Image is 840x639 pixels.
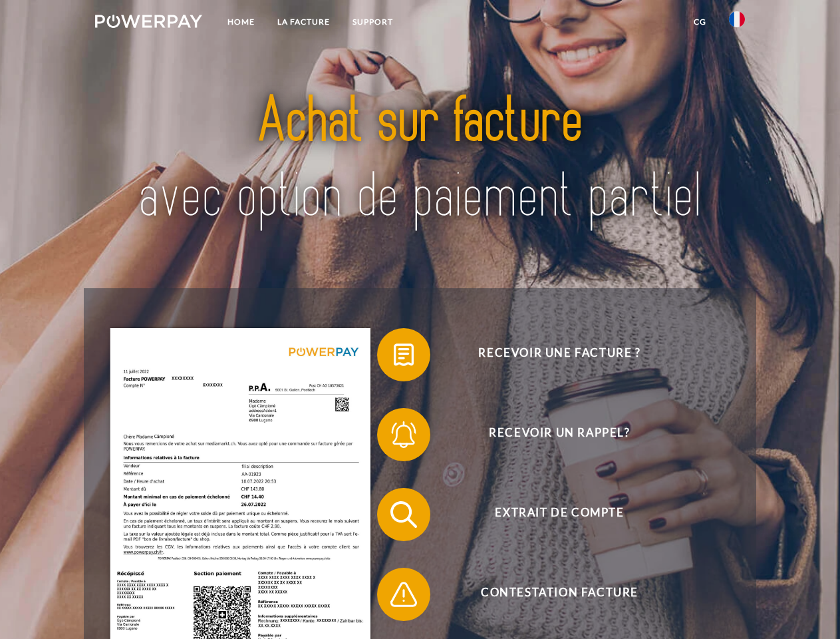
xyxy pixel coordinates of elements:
[387,338,420,371] img: qb_bill.svg
[377,568,723,621] button: Contestation Facture
[682,10,718,34] a: CG
[396,408,722,461] span: Recevoir un rappel?
[377,408,723,461] button: Recevoir un rappel?
[377,328,723,381] button: Recevoir une facture ?
[396,328,722,381] span: Recevoir une facture ?
[387,578,420,611] img: qb_warning.svg
[216,10,266,34] a: Home
[396,488,722,541] span: Extrait de compte
[729,11,745,27] img: fr
[387,418,420,451] img: qb_bell.svg
[387,498,420,531] img: qb_search.svg
[396,568,722,621] span: Contestation Facture
[341,10,404,34] a: Support
[377,488,723,541] button: Extrait de compte
[266,10,341,34] a: LA FACTURE
[95,15,202,28] img: logo-powerpay-white.svg
[127,64,713,255] img: title-powerpay_fr.svg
